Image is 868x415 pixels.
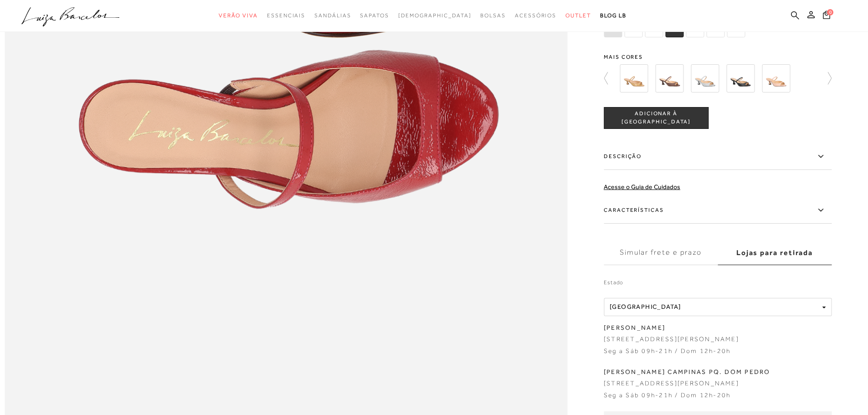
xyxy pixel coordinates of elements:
a: categoryNavScreenReaderText [267,7,305,24]
span: [GEOGRAPHIC_DATA] [610,303,681,311]
a: categoryNavScreenReaderText [565,7,591,24]
a: BLOG LB [600,7,627,24]
span: BLOG LB [600,12,627,19]
label: Lojas para retirada [718,241,832,265]
span: Acessórios [515,12,556,19]
a: categoryNavScreenReaderText [219,7,258,24]
span: [DEMOGRAPHIC_DATA] [398,12,472,19]
span: Bolsas [480,12,506,19]
a: categoryNavScreenReaderText [480,7,506,24]
b: [PERSON_NAME] [604,324,665,331]
p: Seg a Sáb 09h-21h / Dom 12h-20h [604,391,730,400]
button: 0 [820,10,833,22]
span: [STREET_ADDRESS][PERSON_NAME] [604,379,739,387]
span: 0 [827,9,833,15]
span: Sapatos [360,12,389,19]
b: [PERSON_NAME] CAMPINAS PQ. DOM PEDRO [604,368,770,375]
span: Outlet [565,12,591,19]
label: Estado [604,278,832,291]
span: Sandálias [314,12,351,19]
span: Verão Viva [219,12,258,19]
label: Simular frete e prazo [604,241,718,265]
img: MULE PEEP TOE EM COURO PRETO E SALTO MÉDIO [726,64,755,92]
img: MULE PEEP TOE EM COURO BEGE AREIA E SALTO MÉDIO [620,64,648,92]
img: MULE PEEP TOE EM COURO CAFÉ E SALTO MÉDIO [655,64,683,92]
span: Mais cores [604,54,832,60]
span: ADICIONAR À [GEOGRAPHIC_DATA] [604,110,708,126]
img: MULE PEEP TOE EM COURO CINZA ESTANHO E SALTO MÉDIO [691,64,719,92]
p: Seg a Sáb 09h-21h / Dom 12h-20h [604,347,730,356]
a: Acesse o Guia de Cuidados [604,183,680,190]
button: [GEOGRAPHIC_DATA] [604,298,832,316]
a: categoryNavScreenReaderText [360,7,389,24]
img: MULE PEEP TOE EM COURO ROSA CASHMERE E SALTO MÉDIO [762,64,790,92]
a: categoryNavScreenReaderText [314,7,351,24]
button: ADICIONAR À [GEOGRAPHIC_DATA] [604,107,709,129]
label: Características [604,197,832,224]
span: Essenciais [267,12,305,19]
span: [STREET_ADDRESS][PERSON_NAME] [604,336,739,343]
a: categoryNavScreenReaderText [515,7,556,24]
a: noSubCategoriesText [398,7,472,24]
label: Descrição [604,143,832,170]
